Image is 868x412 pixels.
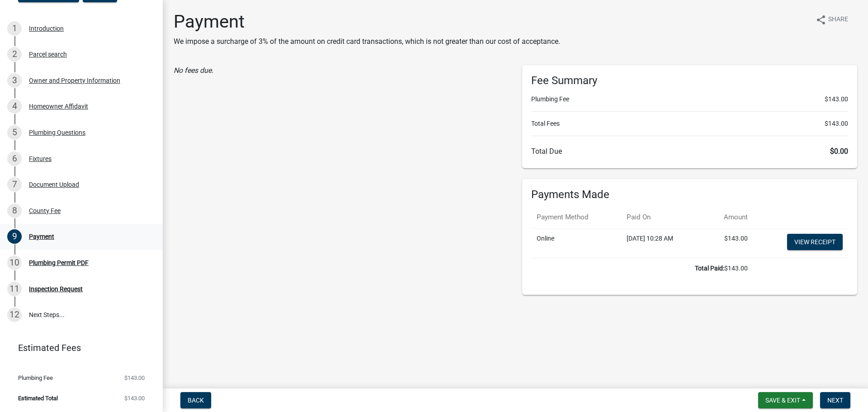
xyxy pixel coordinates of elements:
[808,11,855,28] button: shareShare
[7,73,22,88] div: 3
[787,234,843,250] a: View receipt
[7,177,22,192] div: 7
[703,228,753,258] td: $143.00
[820,392,850,408] button: Next
[7,229,22,244] div: 9
[124,395,145,401] span: $143.00
[7,308,22,322] div: 12
[7,152,22,166] div: 6
[174,11,560,33] h1: Payment
[531,207,621,228] th: Payment Method
[7,256,22,270] div: 10
[7,204,22,218] div: 8
[29,181,79,188] div: Document Upload
[7,99,22,114] div: 4
[621,207,703,228] th: Paid On
[621,228,703,258] td: [DATE] 10:28 AM
[830,147,848,156] span: $0.00
[29,208,61,214] div: County Fee
[188,397,204,404] span: Back
[703,207,753,228] th: Amount
[29,129,85,136] div: Plumbing Questions
[531,74,848,87] h6: Fee Summary
[828,14,848,25] span: Share
[7,282,22,296] div: 11
[531,147,848,156] h6: Total Due
[758,392,813,408] button: Save & Exit
[29,77,120,84] div: Owner and Property Information
[7,339,148,357] a: Estimated Fees
[180,392,211,408] button: Back
[695,265,724,272] b: Total Paid:
[827,397,843,404] span: Next
[765,397,800,404] span: Save & Exit
[29,260,89,266] div: Plumbing Permit PDF
[174,36,560,47] p: We impose a surcharge of 3% of the amount on credit card transactions, which is not greater than ...
[531,228,621,258] td: Online
[29,233,54,240] div: Payment
[7,125,22,140] div: 5
[174,66,213,75] i: No fees due.
[531,258,753,279] td: $143.00
[531,119,848,128] li: Total Fees
[29,25,64,32] div: Introduction
[29,51,67,57] div: Parcel search
[18,395,58,401] span: Estimated Total
[29,156,52,162] div: Fixtures
[7,21,22,36] div: 1
[531,95,848,104] li: Plumbing Fee
[816,14,826,25] i: share
[825,95,848,104] span: $143.00
[29,103,88,109] div: Homeowner Affidavit
[18,375,53,381] span: Plumbing Fee
[7,47,22,62] div: 2
[124,375,145,381] span: $143.00
[531,188,848,201] h6: Payments Made
[29,286,83,292] div: Inspection Request
[825,119,848,128] span: $143.00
